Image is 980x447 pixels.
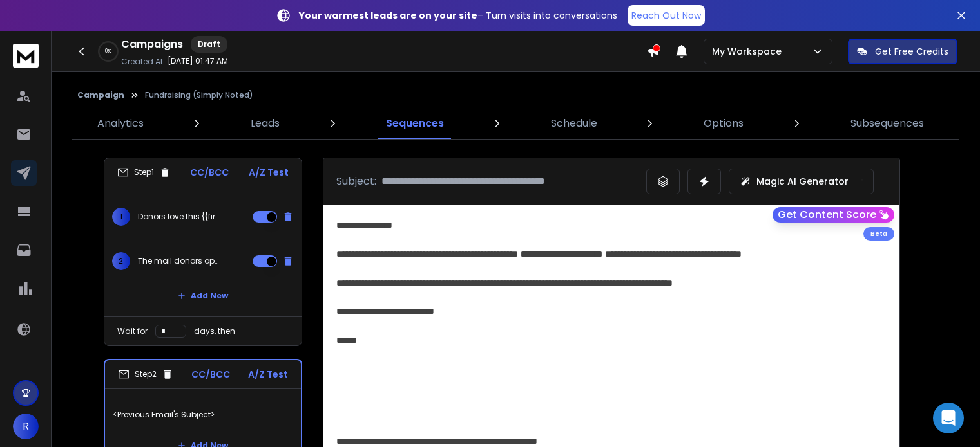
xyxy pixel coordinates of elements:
[191,368,230,381] p: CC/BCC
[117,326,148,336] p: Wait for
[248,368,288,381] p: A/Z Test
[299,9,617,22] p: – Turn visits into conversations
[631,9,701,22] p: Reach Out Now
[77,90,124,100] button: Campaign
[386,116,444,131] p: Sequences
[112,208,130,226] span: 1
[97,116,144,131] p: Analytics
[13,414,39,439] button: R
[712,45,787,58] p: My Workspace
[729,169,874,194] button: Magic AI Generator
[696,108,751,139] a: Options
[138,212,220,222] p: Donors love this {{firstName}}
[112,252,130,270] span: 2
[243,108,287,139] a: Leads
[90,108,151,139] a: Analytics
[543,108,605,139] a: Schedule
[378,108,452,139] a: Sequences
[850,116,924,131] p: Subsequences
[551,116,597,131] p: Schedule
[145,90,253,100] p: Fundraising (Simply Noted)
[191,36,227,53] div: Draft
[118,369,173,380] div: Step 2
[848,39,957,64] button: Get Free Credits
[875,45,948,58] p: Get Free Credits
[299,9,477,22] strong: Your warmest leads are on your site
[117,167,171,178] div: Step 1
[704,116,744,131] p: Options
[194,326,235,336] p: days, then
[843,108,932,139] a: Subsequences
[933,403,964,433] div: Open Intercom Messenger
[121,37,183,52] h1: Campaigns
[13,44,39,68] img: logo
[249,166,289,179] p: A/Z Test
[105,48,111,55] p: 0 %
[628,5,705,26] a: Reach Out Now
[138,256,220,266] p: The mail donors open
[104,158,302,346] li: Step1CC/BCCA/Z Test1Donors love this {{firstName}}2The mail donors openAdd NewWait fordays, then
[336,174,376,189] p: Subject:
[773,207,894,223] button: Get Content Score
[113,397,293,433] p: <Previous Email's Subject>
[168,283,238,309] button: Add New
[251,116,280,131] p: Leads
[863,227,894,241] div: Beta
[168,56,228,66] p: [DATE] 01:47 AM
[121,57,165,67] p: Created At:
[190,166,229,179] p: CC/BCC
[756,175,849,188] p: Magic AI Generator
